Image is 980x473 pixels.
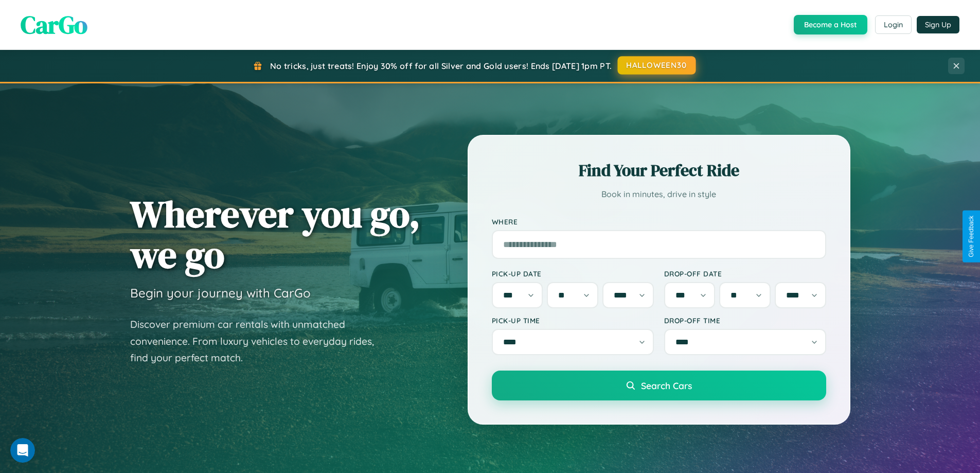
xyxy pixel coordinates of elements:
[492,316,654,325] label: Pick-up Time
[664,316,826,325] label: Drop-off Time
[10,438,35,463] iframe: Intercom live chat
[130,285,311,301] h3: Begin your journey with CarGo
[492,187,826,202] p: Book in minutes, drive in style
[794,15,867,34] button: Become a Host
[664,269,826,278] label: Drop-off Date
[492,269,654,278] label: Pick-up Date
[492,217,826,226] label: Where
[130,316,387,366] p: Discover premium car rentals with unmatched convenience. From luxury vehicles to everyday rides, ...
[641,380,692,391] span: Search Cars
[270,61,612,71] span: No tricks, just treats! Enjoy 30% off for all Silver and Gold users! Ends [DATE] 1pm PT.
[130,194,420,275] h1: Wherever you go, we go
[968,216,975,257] div: Give Feedback
[917,16,959,33] button: Sign Up
[875,15,912,34] button: Login
[21,8,87,42] span: CarGo
[492,371,826,400] button: Search Cars
[492,159,826,182] h2: Find Your Perfect Ride
[618,56,696,75] button: HALLOWEEN30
